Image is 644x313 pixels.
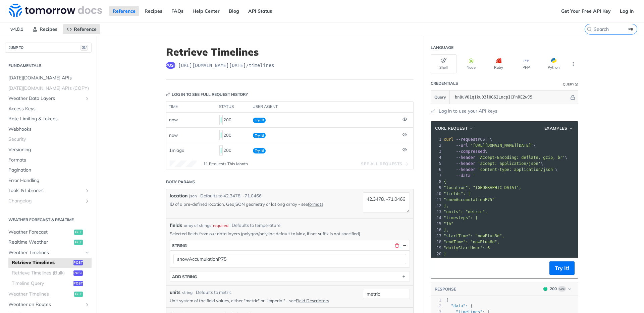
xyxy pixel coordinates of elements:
[7,24,27,34] span: v4.0.1
[5,300,92,310] a: Weather on RoutesShow subpages for Weather on Routes
[200,193,262,199] div: Defaults to 42.3478, -71.0466
[170,271,410,281] button: ADD string
[569,94,576,101] button: Hide
[431,154,442,161] div: 4
[85,188,90,193] button: Show subpages for Tools & Libraries
[431,161,442,167] div: 5
[5,63,92,69] h2: Fundamentals
[431,233,442,239] div: 17
[85,96,90,101] button: Show subpages for Weather Data Layers
[451,304,465,308] span: "data"
[5,93,92,104] a: Weather Data LayersShow subpages for Weather Data Layers
[250,102,400,112] th: user agent
[85,302,90,307] button: Show subpages for Weather on Routes
[431,90,450,104] button: Query
[431,148,442,154] div: 3
[8,198,83,204] span: Changelog
[444,228,448,232] span: ],
[444,167,558,172] span: \
[431,167,442,173] div: 6
[627,26,635,33] kbd: ⌘K
[444,143,536,148] span: \
[169,147,184,153] span: 1m ago
[5,186,92,196] a: Tools & LibrariesShow subpages for Tools & Libraries
[470,143,533,148] span: '[URL][DOMAIN_NAME][DATE]'
[184,223,211,229] div: array of strings
[431,257,442,263] div: 21
[166,179,195,185] div: Body Params
[363,192,410,213] textarea: 42.3478, -71.0466
[221,148,221,153] span: 200
[166,102,217,112] th: time
[170,222,182,229] span: fields
[8,146,90,153] span: Versioning
[444,215,478,220] span: "timesteps": [
[5,134,92,144] a: Security
[5,237,92,247] a: Realtime Weatherget
[570,61,576,67] svg: More ellipsis
[540,286,575,292] button: 200200Log
[550,286,557,292] div: 200
[361,161,402,167] span: See All Requests
[8,167,90,174] span: Pagination
[5,165,92,175] a: Pagination
[169,117,178,122] span: now
[40,26,57,32] span: Recipes
[253,118,266,123] span: Try It!
[431,251,442,257] div: 20
[435,125,468,131] span: cURL Request
[5,196,92,206] a: ChangelogShow subpages for Changelog
[219,129,248,141] div: 200
[8,258,92,268] a: Retrieve Timelinespost
[431,179,442,185] div: 8
[80,45,88,51] span: ⌘/
[5,145,92,155] a: Versioning
[478,167,555,172] span: 'content-type: application/json'
[170,289,180,296] label: units
[85,250,90,255] button: Hide subpages for Weather Timelines
[8,116,90,122] span: Rate Limiting & Tokens
[63,24,100,34] a: Reference
[456,161,475,166] span: --header
[444,185,521,190] span: "location": "[GEOGRAPHIC_DATA]",
[5,227,92,237] a: Weather Forecastget
[444,149,487,154] span: \
[444,222,453,226] span: "1h"
[189,6,223,16] a: Help Center
[451,90,569,104] input: apikey
[444,203,448,208] span: ],
[359,161,410,167] button: See All Requests
[296,298,329,303] a: Field Descriptors
[431,221,442,227] div: 15
[8,239,72,246] span: Realtime Weather
[5,289,92,299] a: Weather Timelinesget
[170,240,410,250] button: string
[456,173,470,178] span: --data
[29,24,61,34] a: Recipes
[189,193,197,199] div: json
[431,136,442,142] div: 1
[5,155,92,165] a: Formats
[446,304,473,308] span: : {
[166,46,414,58] h1: Retrieve Timelines
[8,136,90,143] span: Security
[8,291,72,298] span: Weather Timelines
[431,239,442,245] div: 18
[5,73,92,83] a: [DATE][DOMAIN_NAME] APIs
[5,217,92,223] h2: Weather Forecast & realtime
[12,280,72,287] span: Timeline Query
[444,209,487,214] span: "units": "metric",
[170,161,197,167] canvas: Line Graph
[431,209,442,215] div: 13
[74,240,83,245] span: get
[444,197,495,202] span: "snowAccumulationP75"
[166,62,175,69] span: post
[434,286,457,293] button: RESPONSE
[444,161,543,166] span: \
[203,161,248,167] span: 11 Requests This Month
[456,167,475,172] span: --header
[170,298,353,304] p: Unit system of the field values, either "metric" or "imperial" - see
[456,149,485,154] span: --compressed
[8,187,83,194] span: Tools & Libraries
[444,137,492,142] span: POST \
